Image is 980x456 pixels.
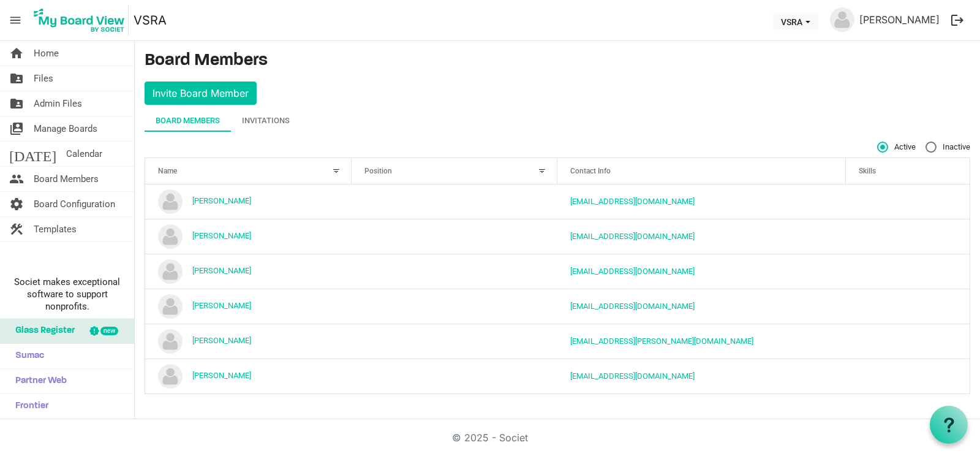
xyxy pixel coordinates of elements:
[145,359,352,393] td: Susan Edwards is template cell column header Name
[158,329,183,354] img: no-profile-picture.svg
[242,115,290,127] div: Invitations
[134,8,167,32] a: VSRA
[30,5,134,36] a: My Board View Logo
[9,319,75,343] span: Glass Register
[9,344,44,368] span: Sumac
[9,116,24,141] span: switch_account
[352,184,558,219] td: column header Position
[570,336,753,346] a: [EMAIL_ADDRESS][PERSON_NAME][DOMAIN_NAME]
[34,66,53,91] span: Files
[66,142,102,166] span: Calendar
[352,219,558,254] td: column header Position
[352,289,558,324] td: column header Position
[570,371,695,381] a: [EMAIL_ADDRESS][DOMAIN_NAME]
[192,301,251,310] a: [PERSON_NAME]
[557,359,846,393] td: susanvsra@gmail.com is template cell column header Contact Info
[557,324,846,359] td: rbrimmell@shaw.ca is template cell column header Contact Info
[192,371,251,380] a: [PERSON_NAME]
[352,359,558,393] td: column header Position
[557,219,846,254] td: jensueb@gmail.com is template cell column header Contact Info
[9,394,48,419] span: Frontier
[34,41,59,66] span: Home
[192,231,251,240] a: [PERSON_NAME]
[34,192,115,216] span: Board Configuration
[4,9,27,32] span: menu
[859,167,876,175] span: Skills
[925,142,970,153] span: Inactive
[145,324,352,359] td: Richard Brimmell is template cell column header Name
[34,167,99,191] span: Board Members
[557,184,846,219] td: directorvsrabill@gmail.com is template cell column header Contact Info
[570,232,695,241] a: [EMAIL_ADDRESS][DOMAIN_NAME]
[9,217,24,241] span: construction
[9,91,24,116] span: folder_shared
[352,324,558,359] td: column header Position
[570,167,611,175] span: Contact Info
[846,184,970,219] td: is template cell column header Skills
[158,259,183,284] img: no-profile-picture.svg
[773,13,818,30] button: VSRA dropdownbutton
[158,294,183,319] img: no-profile-picture.svg
[145,110,970,132] div: tab-header
[452,431,528,444] a: © 2025 - Societ
[9,142,56,166] span: [DATE]
[557,254,846,289] td: leyoung@uvic.ca is template cell column header Contact Info
[145,219,352,254] td: Jennifer Beadle is template cell column header Name
[158,189,183,214] img: no-profile-picture.svg
[6,276,129,313] span: Societ makes exceptional software to support nonprofits.
[846,254,970,289] td: is template cell column header Skills
[854,7,944,32] a: [PERSON_NAME]
[570,302,695,311] a: [EMAIL_ADDRESS][DOMAIN_NAME]
[352,254,558,289] td: column header Position
[877,142,916,153] span: Active
[145,82,257,105] button: Invite Board Member
[100,327,118,335] div: new
[158,167,177,175] span: Name
[34,91,82,116] span: Admin Files
[158,224,183,249] img: no-profile-picture.svg
[145,254,352,289] td: Lynne E Young is template cell column header Name
[145,289,352,324] td: Noreen Frisch is template cell column header Name
[30,5,129,36] img: My Board View Logo
[34,116,97,141] span: Manage Boards
[9,66,24,91] span: folder_shared
[145,51,970,72] h3: Board Members
[944,7,970,33] button: logout
[156,115,220,127] div: Board Members
[570,197,695,206] a: [EMAIL_ADDRESS][DOMAIN_NAME]
[846,219,970,254] td: is template cell column header Skills
[158,364,183,389] img: no-profile-picture.svg
[557,289,846,324] td: nfrisch1@gmail.com is template cell column header Contact Info
[34,217,77,241] span: Templates
[9,41,24,66] span: home
[846,324,970,359] td: is template cell column header Skills
[192,336,251,345] a: [PERSON_NAME]
[9,369,67,393] span: Partner Web
[192,196,251,205] a: [PERSON_NAME]
[9,192,24,216] span: settings
[192,266,251,275] a: [PERSON_NAME]
[570,267,695,276] a: [EMAIL_ADDRESS][DOMAIN_NAME]
[830,7,854,32] img: no-profile-picture.svg
[364,167,392,175] span: Position
[846,359,970,393] td: is template cell column header Skills
[9,167,24,191] span: people
[145,184,352,219] td: Bill Cox is template cell column header Name
[846,289,970,324] td: is template cell column header Skills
